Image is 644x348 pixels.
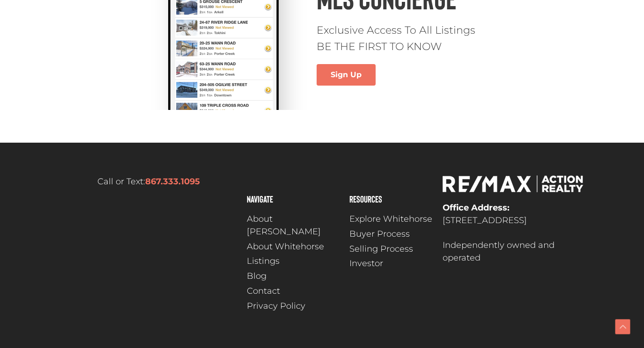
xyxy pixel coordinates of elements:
[247,270,340,283] a: Blog
[247,240,324,253] span: About Whitehorse
[247,285,340,297] a: Contact
[317,64,376,86] a: Sign Up
[443,202,584,264] p: [STREET_ADDRESS] Independently owned and operated
[349,257,383,270] span: Investor
[349,257,433,270] a: Investor
[349,228,410,240] span: Buyer Process
[247,255,340,268] a: Listings
[349,228,433,240] a: Buyer Process
[60,175,238,188] p: Call or Text:
[247,300,305,312] span: Privacy Policy
[247,255,280,268] span: Listings
[349,194,433,203] h4: Resources
[349,243,413,255] span: Selling Process
[349,243,433,255] a: Selling Process
[247,300,340,312] a: Privacy Policy
[247,270,266,283] span: Blog
[349,213,433,225] a: Explore Whitehorse
[247,213,340,238] a: About [PERSON_NAME]
[331,71,362,79] span: Sign Up
[349,213,432,225] span: Explore Whitehorse
[145,176,200,187] a: 867.333.1095
[317,22,493,55] p: Exclusive Access To All Listings BE THE FIRST TO KNOW
[247,240,340,253] a: About Whitehorse
[247,194,340,203] h4: Navigate
[247,285,280,297] span: Contact
[443,203,510,213] strong: Office Address:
